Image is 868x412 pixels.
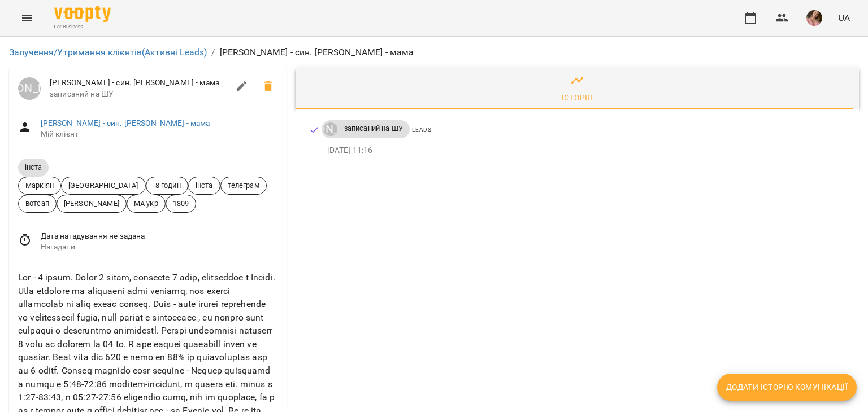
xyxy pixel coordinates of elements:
button: UA [834,7,854,28]
a: [PERSON_NAME] [18,77,41,100]
img: Voopty Logo [54,6,111,22]
div: Історія [562,91,593,104]
div: Луцук Маркіян [324,122,337,136]
span: Мій клієнт [41,129,277,140]
a: Залучення/Утримання клієнтів(Активні Leads) [9,47,207,58]
span: Дата нагадування не задана [41,231,277,242]
span: інста [189,180,220,191]
span: 1809 [166,198,196,209]
img: e4201cb721255180434d5b675ab1e4d4.jpg [806,10,822,26]
span: записаний на ШУ [50,89,228,100]
span: -8 годин [146,180,188,191]
span: Нагадати [41,242,277,253]
button: Menu [14,5,41,32]
span: записаний на ШУ [337,124,410,134]
span: [PERSON_NAME] - син. [PERSON_NAME] - мама [50,77,228,89]
p: [DATE] 11:16 [327,145,841,156]
nav: breadcrumb [9,46,859,59]
span: [GEOGRAPHIC_DATA] [62,180,145,191]
button: Додати історію комунікації [717,374,857,401]
span: Додати історію комунікації [726,380,848,394]
a: [PERSON_NAME] - син. [PERSON_NAME] - мама [41,119,210,128]
span: UA [838,12,850,24]
span: інста [18,163,49,172]
span: вотсап [19,198,56,209]
span: Leads [412,126,432,133]
a: [PERSON_NAME] [322,122,337,136]
span: телеграм [221,180,266,191]
span: [PERSON_NAME] [57,198,126,209]
span: МА укр [127,198,165,209]
p: [PERSON_NAME] - син. [PERSON_NAME] - мама [220,46,414,59]
span: For Business [54,23,111,30]
div: Луцук Маркіян [18,77,41,100]
li: / [211,46,215,59]
span: Маркіян [19,180,60,191]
